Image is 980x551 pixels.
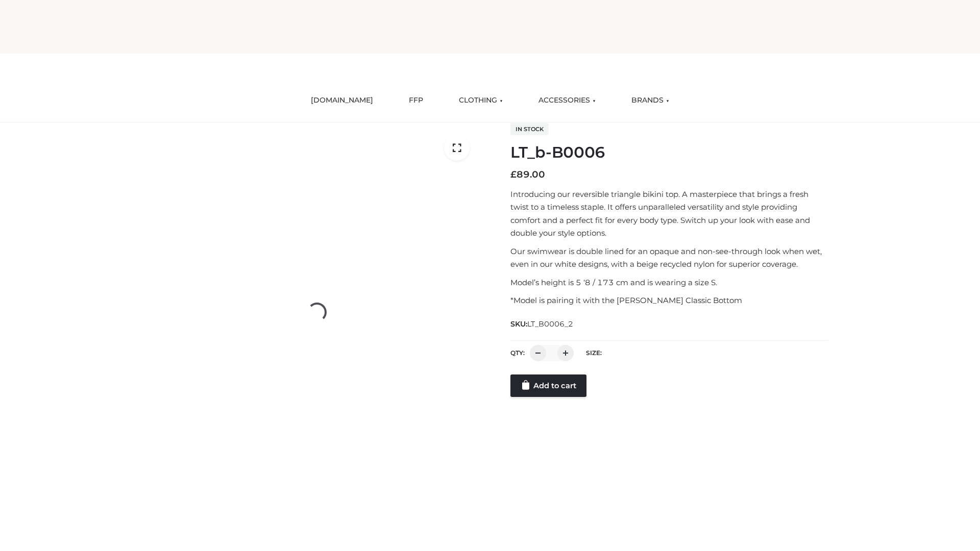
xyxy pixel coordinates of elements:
a: FFP [401,89,431,112]
span: SKU: [510,318,574,330]
a: Add to cart [510,374,586,397]
a: CLOTHING [451,89,510,112]
p: Our swimwear is double lined for an opaque and non-see-through look when wet, even in our white d... [510,245,828,271]
a: ACCESSORIES [531,89,603,112]
label: QTY: [510,349,525,357]
h1: LT_b-B0006 [510,143,828,162]
a: [DOMAIN_NAME] [303,89,381,112]
p: *Model is pairing it with the [PERSON_NAME] Classic Bottom [510,294,828,307]
span: In stock [510,123,549,135]
a: BRANDS [624,89,677,112]
p: Introducing our reversible triangle bikini top. A masterpiece that brings a fresh twist to a time... [510,188,828,240]
bdi: 89.00 [510,169,545,180]
p: Model’s height is 5 ‘8 / 173 cm and is wearing a size S. [510,276,828,289]
span: LT_B0006_2 [527,319,573,329]
label: Size: [586,349,602,357]
span: £ [510,169,517,180]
